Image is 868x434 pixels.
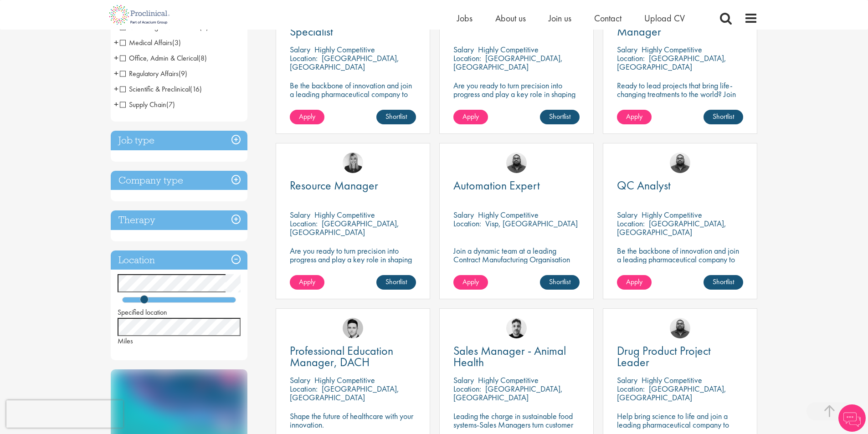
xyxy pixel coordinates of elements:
span: + [114,82,118,96]
span: Salary [453,44,474,55]
a: Contact [594,12,621,24]
p: Highly Competitive [478,209,539,220]
span: Medical Affairs [120,38,181,47]
p: [GEOGRAPHIC_DATA], [GEOGRAPHIC_DATA] [290,218,399,237]
span: + [114,97,118,111]
img: Ashley Bennett [670,153,690,173]
p: Highly Competitive [642,375,702,385]
span: Salary [617,209,637,220]
p: Highly Competitive [642,209,702,220]
h3: Job type [111,131,247,150]
p: [GEOGRAPHIC_DATA], [GEOGRAPHIC_DATA] [617,218,726,237]
img: Connor Lynes [343,318,363,338]
p: Shape the future of healthcare with your innovation. [290,412,416,429]
span: Resource Manager [290,178,378,193]
a: Shortlist [376,275,416,290]
p: [GEOGRAPHIC_DATA], [GEOGRAPHIC_DATA] [453,383,563,403]
span: Regulatory Affairs [120,69,179,78]
span: Salary [453,375,474,385]
h3: Therapy [111,210,247,230]
span: Specified location [118,307,167,317]
span: Supply Chain [120,100,175,109]
span: Regulatory Affairs [120,69,187,78]
h3: Company type [111,171,247,190]
img: Janelle Jones [343,153,363,173]
p: [GEOGRAPHIC_DATA], [GEOGRAPHIC_DATA] [290,383,399,403]
p: Highly Competitive [478,375,539,385]
a: Shortlist [376,110,416,124]
a: Shortlist [704,275,743,290]
a: Apply [617,275,652,290]
p: Ready to lead projects that bring life-changing treatments to the world? Join our client at the f... [617,81,743,124]
span: Miles [118,336,133,346]
a: Professional Education Manager, DACH [290,345,416,368]
a: Sales Manager - Animal Health [453,345,580,368]
span: Office, Admin & Clerical [120,53,198,63]
p: Highly Competitive [642,44,702,55]
span: Location: [290,218,318,229]
span: Location: [290,53,318,63]
img: Ashley Bennett [670,318,690,338]
a: Join us [549,12,571,24]
a: HR Shared Service Specialist [290,15,416,37]
a: Dean Fisher [506,318,527,338]
span: Apply [462,277,479,286]
a: Apply [290,275,324,290]
span: Salary [290,375,310,385]
a: Ashley Bennett [506,153,527,173]
a: Drug Product Project Leader [617,345,743,368]
p: [GEOGRAPHIC_DATA], [GEOGRAPHIC_DATA] [453,53,563,72]
span: (3) [172,38,181,47]
a: Jobs [457,12,473,24]
span: Professional Education Manager, DACH [290,343,393,370]
a: Upload CV [644,12,685,24]
span: Location: [453,383,481,394]
p: Are you ready to turn precision into progress and play a key role in shaping the future of pharma... [290,246,416,272]
span: (16) [190,84,202,94]
p: [GEOGRAPHIC_DATA], [GEOGRAPHIC_DATA] [290,53,399,72]
p: Be the backbone of innovation and join a leading pharmaceutical company to help keep life-changin... [290,81,416,116]
p: Join a dynamic team at a leading Contract Manufacturing Organisation (CMO) and contribute to grou... [453,246,580,290]
span: Supply Chain [120,100,166,109]
span: QC Analyst [617,178,671,193]
span: Apply [299,277,315,286]
a: QC Analyst [617,180,743,191]
span: Scientific & Preclinical [120,84,190,94]
a: About us [495,12,526,24]
a: Apply [453,110,488,124]
a: Apply [453,275,488,290]
span: Apply [626,112,642,121]
span: Salary [453,209,474,220]
p: Be the backbone of innovation and join a leading pharmaceutical company to help keep life-changin... [617,246,743,281]
span: + [114,66,118,80]
img: Chatbot [838,404,866,432]
p: Are you ready to turn precision into progress and play a key role in shaping the future of pharma... [453,81,580,107]
p: [GEOGRAPHIC_DATA], [GEOGRAPHIC_DATA] [617,53,726,72]
a: Shortlist [704,110,743,124]
span: (8) [198,53,207,63]
span: + [114,51,118,65]
span: Salary [617,375,637,385]
a: Apply [617,110,652,124]
span: Medical Affairs [120,38,172,47]
span: Location: [617,383,645,394]
span: + [114,36,118,49]
span: Apply [626,277,642,286]
a: Resource Manager [290,180,416,191]
span: (9) [179,69,187,78]
p: Highly Competitive [314,375,375,385]
span: Location: [453,218,481,229]
span: Apply [299,112,315,121]
span: Automation Expert [453,178,540,193]
h3: Location [111,250,247,270]
p: Highly Competitive [314,44,375,55]
span: Sales Manager - Animal Health [453,343,566,370]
